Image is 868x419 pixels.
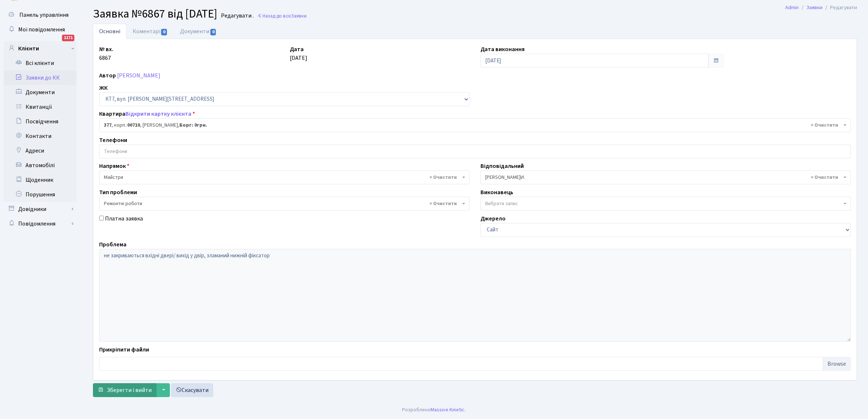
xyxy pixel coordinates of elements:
[4,216,77,231] a: Повідомлення
[257,12,307,19] a: Назад до всіхЗаявки
[480,162,524,170] label: Відповідальний
[171,383,213,397] a: Скасувати
[4,202,77,216] a: Довідники
[99,197,470,211] span: Ремонтні роботи
[210,29,216,35] span: 0
[104,174,460,181] span: Майстри
[402,406,466,414] div: Розроблено .
[4,158,77,173] a: Автомобілі
[480,188,513,197] label: Виконавець
[62,35,74,41] div: 1171
[811,174,838,181] span: Видалити всі елементи
[104,200,460,207] span: Ремонтні роботи
[99,118,851,132] span: <b>377</b>, корп.: <b>00710</b>, Лозовий Віктор Олександрович, <b>Борг: 0грн.</b>
[104,122,112,129] b: 377
[179,122,207,129] b: Борг: 0грн.
[99,71,116,80] label: Автор
[4,187,77,202] a: Порушення
[126,24,174,39] a: Коментарі
[4,41,77,56] a: Клієнти
[291,12,307,19] span: Заявки
[18,26,65,34] span: Мої повідомлення
[125,110,191,118] a: Відкрити картку клієнта
[105,214,143,223] label: Платна заявка
[4,129,77,143] a: Контакти
[4,56,77,70] a: Всі клієнти
[19,11,69,19] span: Панель управління
[99,188,137,197] label: Тип проблеми
[93,5,217,22] span: Заявка №6867 від [DATE]
[107,386,152,394] span: Зберегти і вийти
[99,249,851,342] textarea: не закриваються вхідні двері/ вихід у двір, зламаний нижній фіксатор
[219,12,254,19] small: Редагувати .
[431,406,465,414] a: Massive Kinetic
[485,200,518,207] span: Вибрати запис
[4,173,77,187] a: Щоденник
[429,200,457,207] span: Видалити всі елементи
[99,170,470,184] span: Майстри
[480,170,851,184] span: Шурубалко В.И.
[99,136,127,145] label: Телефони
[99,345,149,354] label: Прикріпити файли
[429,174,457,181] span: Видалити всі елементи
[4,22,77,37] a: Мої повідомлення1171
[174,24,223,39] a: Документи
[806,4,822,11] a: Заявки
[161,29,167,35] span: 0
[4,114,77,129] a: Посвідчення
[290,45,304,54] label: Дата
[785,4,799,11] a: Admin
[99,162,129,170] label: Напрямок
[480,214,506,223] label: Джерело
[100,145,851,158] input: Телефони
[822,4,857,12] li: Редагувати
[4,100,77,114] a: Квитанції
[485,174,842,181] span: Шурубалко В.И.
[117,72,160,80] a: [PERSON_NAME]
[99,84,108,92] label: ЖК
[4,143,77,158] a: Адреси
[4,85,77,100] a: Документи
[811,122,838,129] span: Видалити всі елементи
[99,45,113,54] label: № вх.
[480,45,525,54] label: Дата виконання
[94,45,284,68] div: 6867
[93,24,126,39] a: Основні
[99,109,195,118] label: Квартира
[99,240,126,249] label: Проблема
[104,122,842,129] span: <b>377</b>, корп.: <b>00710</b>, Лозовий Віктор Олександрович, <b>Борг: 0грн.</b>
[127,122,140,129] b: 00710
[4,8,77,22] a: Панель управління
[93,383,156,397] button: Зберегти і вийти
[284,45,475,68] div: [DATE]
[4,70,77,85] a: Заявки до КК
